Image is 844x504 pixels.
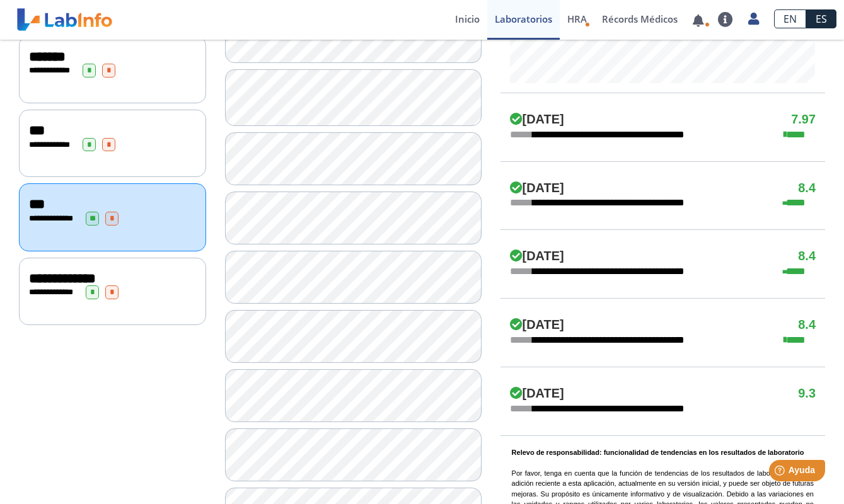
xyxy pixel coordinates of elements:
[806,9,836,28] a: ES
[510,386,564,401] h4: [DATE]
[798,318,816,333] h4: 8.4
[791,112,816,127] h4: 7.97
[798,249,816,264] h4: 8.4
[510,112,564,127] h4: [DATE]
[512,449,804,456] b: Relevo de responsabilidad: funcionalidad de tendencias en los resultados de laboratorio
[510,249,564,264] h4: [DATE]
[798,386,816,401] h4: 9.3
[774,9,806,28] a: EN
[732,455,830,490] iframe: Help widget launcher
[798,181,816,196] h4: 8.4
[510,318,564,333] h4: [DATE]
[510,181,564,196] h4: [DATE]
[567,13,587,25] span: HRA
